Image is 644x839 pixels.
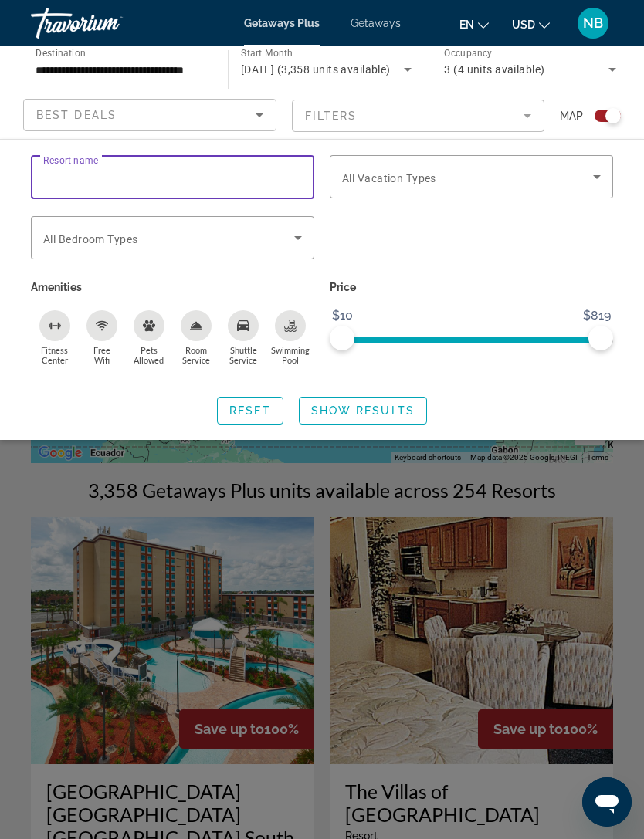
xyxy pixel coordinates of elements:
span: ngx-slider [330,326,354,350]
span: $819 [581,304,613,327]
button: Change language [459,13,489,36]
span: 3 (4 units available) [444,63,544,76]
span: [DATE] (3,358 units available) [241,63,391,76]
button: Change currency [512,13,550,36]
button: Fitness Center [49,310,60,366]
a: Travorium [31,3,185,43]
a: Getaways Plus [244,17,320,29]
span: USD [512,19,535,31]
span: Map [560,105,583,127]
span: Occupancy [444,48,493,59]
span: Room Service [182,345,210,365]
button: Show Results [299,397,427,425]
span: All Vacation Types [342,172,436,184]
button: Free Wifi [96,310,107,366]
span: Swimming Pool [271,345,310,365]
button: Shuttle Service [238,310,249,366]
button: Filter [292,99,545,133]
span: Free Wifi [93,345,110,365]
ngx-slider: ngx-slider [330,337,613,340]
span: Pets Allowed [134,345,164,365]
button: Pets Allowed [143,310,154,366]
button: Swimming Pool [285,310,297,366]
span: Show Results [311,404,415,417]
button: Reset [217,397,283,425]
span: NB [583,15,603,31]
span: Destination [36,47,86,58]
a: Getaways [351,17,401,29]
span: Reset [229,404,271,417]
button: User Menu [573,7,613,39]
mat-select: Sort by [36,106,263,124]
span: Start Month [241,48,293,59]
iframe: Button to launch messaging window [582,777,632,827]
span: Best Deals [36,109,117,121]
span: Resort name [43,155,98,166]
p: Amenities [31,276,314,298]
span: Shuttle Service [229,345,257,365]
span: All Bedroom Types [43,233,137,245]
button: Room Service [190,310,202,366]
span: Fitness Center [41,345,68,365]
span: $10 [330,304,355,327]
p: Price [330,276,613,298]
span: en [459,19,474,31]
span: ngx-slider-max [588,326,613,350]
